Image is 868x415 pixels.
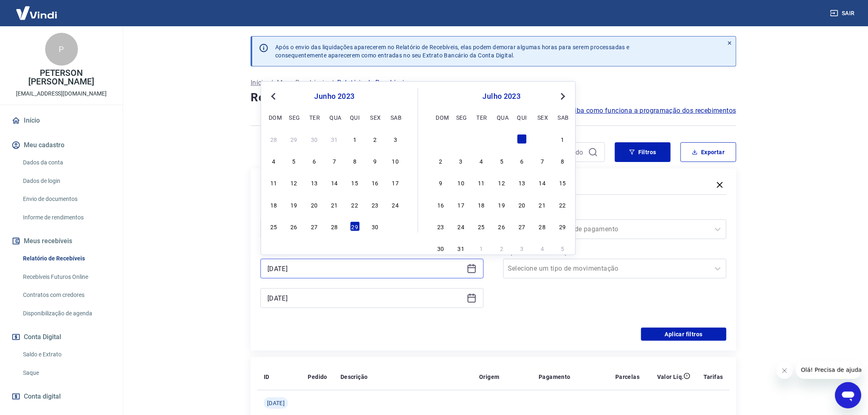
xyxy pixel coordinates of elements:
[567,106,736,116] a: Saiba como funciona a programação dos recebimentos
[436,134,445,144] div: Choose domingo, 25 de junho de 2023
[497,200,507,210] div: Choose quarta-feira, 19 de julho de 2023
[20,250,113,267] a: Relatório de Recebíveis
[5,6,69,12] span: Olá! Precisa de ajuda?
[436,156,445,166] div: Choose domingo, 2 de julho de 2023
[391,178,400,187] div: Choose sábado, 17 de junho de 2023
[308,373,327,381] p: Pedido
[391,134,400,144] div: Choose sábado, 3 de junho de 2023
[289,200,299,210] div: Choose segunda-feira, 19 de junho de 2023
[10,388,113,406] a: Conta digital
[7,69,116,86] p: PETERSON [PERSON_NAME]
[558,178,568,187] div: Choose sábado, 15 de julho de 2023
[24,391,61,402] span: Conta digital
[20,191,113,207] a: Envio de documentos
[289,178,299,187] div: Choose segunda-feira, 12 de junho de 2023
[309,134,319,144] div: Choose terça-feira, 30 de maio de 2023
[537,221,547,231] div: Choose sexta-feira, 28 de julho de 2023
[436,221,445,231] div: Choose domingo, 23 de julho de 2023
[350,156,360,166] div: Choose quinta-feira, 8 de junho de 2023
[615,142,671,162] button: Filtros
[370,156,380,166] div: Choose sexta-feira, 9 de junho de 2023
[497,243,507,253] div: Choose quarta-feira, 2 de agosto de 2023
[537,178,547,187] div: Choose sexta-feira, 14 de julho de 2023
[309,221,319,231] div: Choose terça-feira, 27 de junho de 2023
[269,134,279,144] div: Choose domingo, 28 de maio de 2023
[391,156,400,166] div: Choose sábado, 10 de junho de 2023
[477,221,487,231] div: Choose terça-feira, 25 de julho de 2023
[268,133,402,232] div: month 2023-06
[45,33,78,66] div: P
[350,134,360,144] div: Choose quinta-feira, 1 de junho de 2023
[20,209,113,226] a: Informe de rendimentos
[796,361,861,379] iframe: Mensagem da empresa
[456,134,466,144] div: Choose segunda-feira, 26 de junho de 2023
[704,373,723,381] p: Tarifas
[537,134,547,144] div: Choose sexta-feira, 30 de junho de 2023
[370,221,380,231] div: Choose sexta-feira, 30 de junho de 2023
[505,208,725,218] label: Forma de Pagamento
[517,112,527,122] div: qui
[477,134,487,144] div: Choose terça-feira, 27 de junho de 2023
[657,373,684,381] p: Valor Líq.
[267,399,285,407] span: [DATE]
[539,373,571,381] p: Pagamento
[267,262,464,275] input: Data inicial
[517,221,527,231] div: Choose quinta-feira, 27 de julho de 2023
[435,133,569,254] div: month 2023-07
[10,136,113,154] button: Meu cadastro
[337,78,408,88] p: Relatório de Recebíveis
[370,178,380,187] div: Choose sexta-feira, 16 de junho de 2023
[289,134,299,144] div: Choose segunda-feira, 29 de maio de 2023
[835,382,861,408] iframe: Botão para abrir a janela de mensagens
[269,200,279,210] div: Choose domingo, 18 de junho de 2023
[309,112,319,122] div: ter
[350,112,360,122] div: qui
[269,156,279,166] div: Choose domingo, 4 de junho de 2023
[370,134,380,144] div: Choose sexta-feira, 2 de junho de 2023
[505,247,725,257] label: Tipo de Movimentação
[456,221,466,231] div: Choose segunda-feira, 24 de julho de 2023
[331,78,334,88] p: /
[370,112,380,122] div: sex
[391,112,400,122] div: sab
[267,292,464,304] input: Data final
[289,221,299,231] div: Choose segunda-feira, 26 de junho de 2023
[456,156,466,166] div: Choose segunda-feira, 3 de julho de 2023
[20,154,113,171] a: Dados da conta
[517,178,527,187] div: Choose quinta-feira, 13 de julho de 2023
[251,78,267,88] a: Início
[309,178,319,187] div: Choose terça-feira, 13 de junho de 2023
[558,200,568,210] div: Choose sábado, 22 de julho de 2023
[340,373,368,381] p: Descrição
[269,221,279,231] div: Choose domingo, 25 de junho de 2023
[269,178,279,187] div: Choose domingo, 11 de junho de 2023
[497,156,507,166] div: Choose quarta-feira, 5 de julho de 2023
[479,373,499,381] p: Origem
[436,178,445,187] div: Choose domingo, 9 de julho de 2023
[558,156,568,166] div: Choose sábado, 8 de julho de 2023
[537,243,547,253] div: Choose sexta-feira, 4 de agosto de 2023
[309,200,319,210] div: Choose terça-feira, 20 de junho de 2023
[330,178,340,187] div: Choose quarta-feira, 14 de junho de 2023
[558,221,568,231] div: Choose sábado, 29 de julho de 2023
[20,287,113,303] a: Contratos com credores
[20,173,113,189] a: Dados de login
[558,243,568,253] div: Choose sábado, 5 de agosto de 2023
[268,91,402,101] div: junho 2023
[517,243,527,253] div: Choose quinta-feira, 3 de agosto de 2023
[20,365,113,381] a: Saque
[477,178,487,187] div: Choose terça-feira, 11 de julho de 2023
[829,6,858,21] button: Sair
[270,78,273,88] p: /
[477,156,487,166] div: Choose terça-feira, 4 de julho de 2023
[497,178,507,187] div: Choose quarta-feira, 12 de julho de 2023
[477,112,487,122] div: ter
[10,232,113,250] button: Meus recebíveis
[436,243,445,253] div: Choose domingo, 30 de julho de 2023
[436,112,445,122] div: dom
[477,200,487,210] div: Choose terça-feira, 18 de julho de 2023
[497,221,507,231] div: Choose quarta-feira, 26 de julho de 2023
[456,178,466,187] div: Choose segunda-feira, 10 de julho de 2023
